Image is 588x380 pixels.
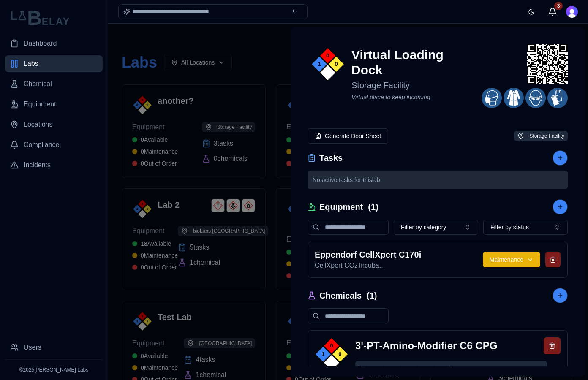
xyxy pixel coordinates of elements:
span: Dashboard [24,38,57,49]
button: Storage Facility [514,131,568,141]
a: Equipment [5,96,103,113]
a: Locations [5,116,103,133]
span: Labs [24,59,38,69]
h3: Equipment [319,201,363,213]
div: Storage Facility [351,79,471,91]
div: Virtual place to keep incoming [351,93,471,101]
img: Lab Belay Logo [5,10,103,25]
div: Edit Lab Details [308,44,475,105]
span: ( 1 ) [368,201,378,213]
button: Add New Equipment to this Lab [553,199,568,214]
span: 0 [330,342,333,350]
div: Virtual Loading Dock [351,47,471,78]
a: Dashboard [5,35,103,52]
img: Ross Martin-Wells [566,6,578,18]
span: Equipment [24,99,56,109]
p: © 2025 [PERSON_NAME] Labs [5,366,103,373]
span: Incidents [24,160,51,170]
button: Maintenance [483,252,540,267]
div: Eppendorf CellXpert C170i [315,249,476,261]
button: Messages (3 unread) [544,3,561,20]
h3: Tasks [319,152,343,164]
span: 0 [338,350,341,358]
a: Chemical [5,76,103,92]
button: Add New Task to this Lab [553,150,568,166]
span: 0 [326,52,329,60]
a: Labs [5,55,103,72]
span: Locations [24,119,53,130]
img: Lab Coat [504,88,524,108]
button: Toggle theme [524,4,539,19]
button: Open user button [566,6,578,18]
div: No active tasks for this lab [308,171,568,189]
a: Compliance [5,136,103,153]
img: Protective Eyewear [525,88,546,108]
span: 1 [321,350,324,358]
a: Users [5,339,103,356]
span: ( 1 ) [367,290,377,301]
button: Generate Door Sheet [308,128,388,144]
span: 0 [335,60,338,68]
button: Filter by status [483,220,568,235]
button: Filter by category [394,220,478,235]
span: Compliance [24,140,59,150]
a: Incidents [5,157,103,174]
div: CellXpert CO₂ Incubator [315,261,476,271]
span: Chemical [24,79,52,89]
span: Users [24,342,41,353]
div: 3 [554,2,563,10]
img: Surgical Mask [482,88,502,108]
h3: Chemicals [319,290,362,301]
img: Gloves [547,88,568,108]
button: Add New Chemical to this Lab [553,288,568,303]
span: 1 [318,60,321,68]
